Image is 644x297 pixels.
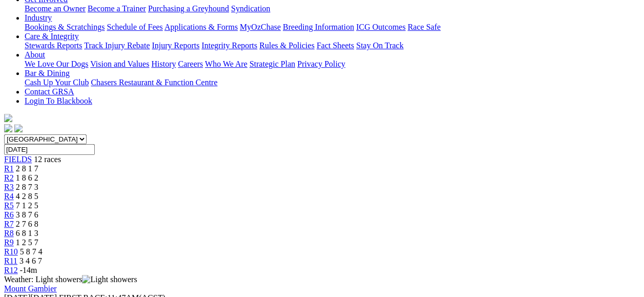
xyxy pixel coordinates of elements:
a: R7 [4,220,14,228]
a: Contact GRSA [25,87,74,96]
a: Become an Owner [25,4,86,13]
a: R10 [4,247,18,256]
a: R3 [4,183,14,191]
span: 2 8 1 7 [16,164,38,173]
div: About [25,60,640,69]
div: Get Involved [25,4,640,13]
a: R6 [4,210,14,219]
a: Applications & Forms [164,23,238,31]
img: twitter.svg [14,124,23,132]
span: Weather: Light showers [4,275,137,284]
a: Bar & Dining [25,69,70,77]
span: 2 7 6 8 [16,220,38,228]
a: Industry [25,13,52,22]
a: Fact Sheets [317,41,354,50]
div: Care & Integrity [25,41,640,50]
a: Login To Blackbook [25,96,92,105]
a: Breeding Information [283,23,354,31]
a: Bookings & Scratchings [25,23,105,31]
a: Strategic Plan [250,60,295,68]
a: R5 [4,201,14,210]
a: History [151,60,176,68]
a: Race Safe [407,23,440,31]
span: 12 races [34,155,61,164]
a: R2 [4,173,14,182]
a: Chasers Restaurant & Function Centre [91,78,217,87]
div: Bar & Dining [25,78,640,87]
a: We Love Our Dogs [25,60,88,68]
a: R4 [4,192,14,201]
a: About [25,50,45,59]
a: R12 [4,266,18,274]
img: logo-grsa-white.png [4,114,12,122]
span: 7 1 2 5 [16,201,38,210]
a: R11 [4,256,17,265]
span: 2 8 7 3 [16,183,38,191]
a: Become a Trainer [88,4,146,13]
a: Stewards Reports [25,41,82,50]
span: -14m [20,266,37,274]
a: ICG Outcomes [356,23,405,31]
a: Track Injury Rebate [84,41,150,50]
a: Stay On Track [356,41,403,50]
input: Select date [4,144,95,155]
img: Light showers [82,275,137,284]
span: 5 8 7 4 [20,247,43,256]
a: Vision and Values [90,60,149,68]
span: 1 8 6 2 [16,173,38,182]
span: 3 4 6 7 [19,256,42,265]
a: Cash Up Your Club [25,78,89,87]
a: R8 [4,229,14,237]
a: Rules & Policies [259,41,315,50]
span: 3 8 7 6 [16,210,38,219]
a: Care & Integrity [25,32,79,41]
a: R1 [4,164,14,173]
span: 6 8 1 3 [16,229,38,237]
a: Injury Reports [152,41,199,50]
a: Integrity Reports [201,41,257,50]
a: Privacy Policy [297,60,345,68]
span: 4 2 8 5 [16,192,38,201]
a: FIELDS [4,155,32,164]
a: R9 [4,238,14,247]
a: Purchasing a Greyhound [148,4,229,13]
a: Careers [178,60,203,68]
a: Schedule of Fees [107,23,162,31]
span: 1 2 5 7 [16,238,38,247]
div: Industry [25,23,640,32]
img: facebook.svg [4,124,12,132]
a: MyOzChase [240,23,281,31]
a: Mount Gambier [4,284,57,293]
a: Who We Are [205,60,247,68]
a: Syndication [231,4,270,13]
